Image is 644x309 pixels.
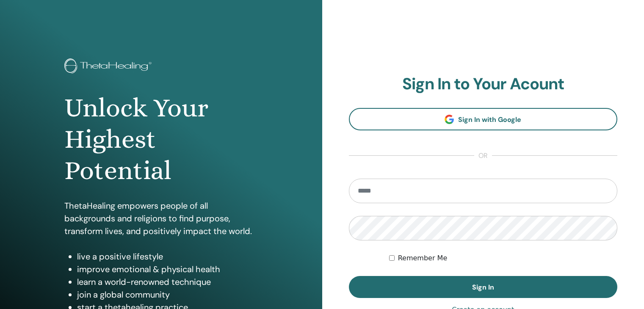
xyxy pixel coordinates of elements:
li: live a positive lifestyle [77,250,258,263]
label: Remember Me [398,253,448,263]
span: Sign In with Google [458,115,521,124]
div: Keep me authenticated indefinitely or until I manually logout [389,253,617,263]
span: Sign In [472,283,494,292]
li: improve emotional & physical health [77,263,258,276]
span: or [474,151,492,161]
p: ThetaHealing empowers people of all backgrounds and religions to find purpose, transform lives, a... [64,199,258,237]
li: join a global community [77,288,258,301]
button: Sign In [349,276,618,298]
a: Sign In with Google [349,108,618,130]
h2: Sign In to Your Acount [349,74,618,94]
li: learn a world-renowned technique [77,276,258,288]
h1: Unlock Your Highest Potential [64,92,258,187]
